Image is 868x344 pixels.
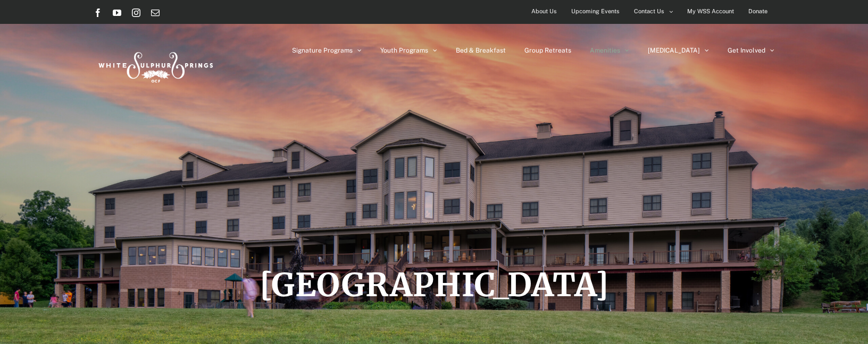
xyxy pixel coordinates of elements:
[380,47,428,54] span: Youth Programs
[456,24,506,77] a: Bed & Breakfast
[260,265,609,305] span: [GEOGRAPHIC_DATA]
[456,47,506,54] span: Bed & Breakfast
[748,4,767,19] span: Donate
[531,4,557,19] span: About Us
[94,40,216,90] img: White Sulphur Springs Logo
[648,47,700,54] span: [MEDICAL_DATA]
[132,8,140,17] a: Instagram
[292,24,774,77] nav: Main Menu
[113,8,121,17] a: YouTube
[524,47,571,54] span: Group Retreats
[634,4,664,19] span: Contact Us
[292,24,362,77] a: Signature Programs
[151,8,160,17] a: Email
[590,47,620,54] span: Amenities
[524,24,571,77] a: Group Retreats
[728,24,774,77] a: Get Involved
[571,4,620,19] span: Upcoming Events
[380,24,437,77] a: Youth Programs
[590,24,629,77] a: Amenities
[94,8,102,17] a: Facebook
[687,4,734,19] span: My WSS Account
[292,47,353,54] span: Signature Programs
[728,47,765,54] span: Get Involved
[648,24,709,77] a: [MEDICAL_DATA]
